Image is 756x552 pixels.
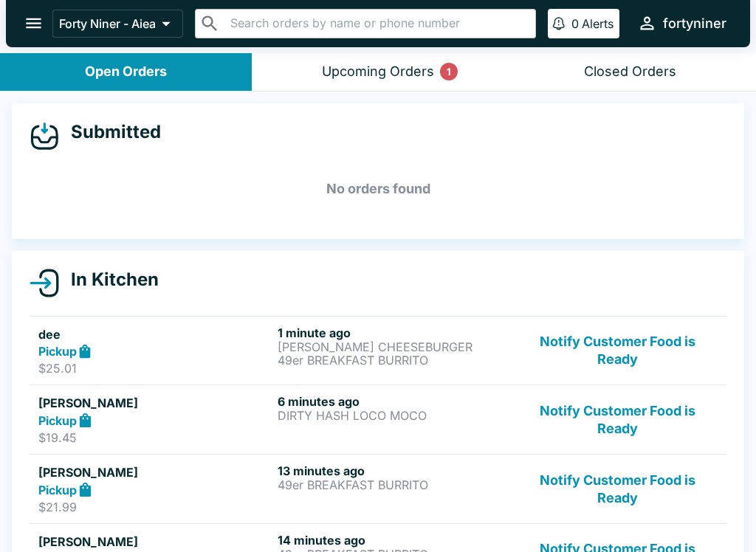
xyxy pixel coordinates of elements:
[38,533,272,551] h5: [PERSON_NAME]
[38,430,272,445] p: $19.45
[15,4,52,42] button: open drawer
[30,454,726,523] a: [PERSON_NAME]Pickup$21.9913 minutes ago49er BREAKFAST BURRITONotify Customer Food is Ready
[38,483,77,497] strong: Pickup
[582,16,614,31] p: Alerts
[38,361,272,376] p: $25.01
[38,344,77,359] strong: Pickup
[631,7,732,39] button: fortyniner
[226,13,529,34] input: Search orders by name or phone number
[38,463,272,481] h5: [PERSON_NAME]
[447,64,451,79] p: 1
[30,316,726,385] a: deePickup$25.011 minute ago[PERSON_NAME] CHEESEBURGER49er BREAKFAST BURRITONotify Customer Food i...
[278,325,511,340] h6: 1 minute ago
[38,500,272,514] p: $21.99
[38,394,272,412] h5: [PERSON_NAME]
[278,394,511,409] h6: 6 minutes ago
[30,384,726,454] a: [PERSON_NAME]Pickup$19.456 minutes agoDIRTY HASH LOCO MOCONotify Customer Food is Ready
[278,340,511,353] p: [PERSON_NAME] CHEESEBURGER
[59,269,159,291] h4: In Kitchen
[52,10,183,38] button: Forty Niner - Aiea
[278,533,511,548] h6: 14 minutes ago
[38,413,77,428] strong: Pickup
[59,16,156,31] p: Forty Niner - Aiea
[663,15,726,32] div: fortyniner
[278,409,511,422] p: DIRTY HASH LOCO MOCO
[59,121,161,143] h4: Submitted
[278,353,511,367] p: 49er BREAKFAST BURRITO
[278,478,511,491] p: 49er BREAKFAST BURRITO
[322,63,434,80] div: Upcoming Orders
[30,162,726,215] h5: No orders found
[518,463,718,514] button: Notify Customer Food is Ready
[85,63,167,80] div: Open Orders
[584,63,676,80] div: Closed Orders
[518,394,718,445] button: Notify Customer Food is Ready
[278,463,511,478] h6: 13 minutes ago
[518,325,718,376] button: Notify Customer Food is Ready
[571,16,579,31] p: 0
[38,325,272,343] h5: dee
